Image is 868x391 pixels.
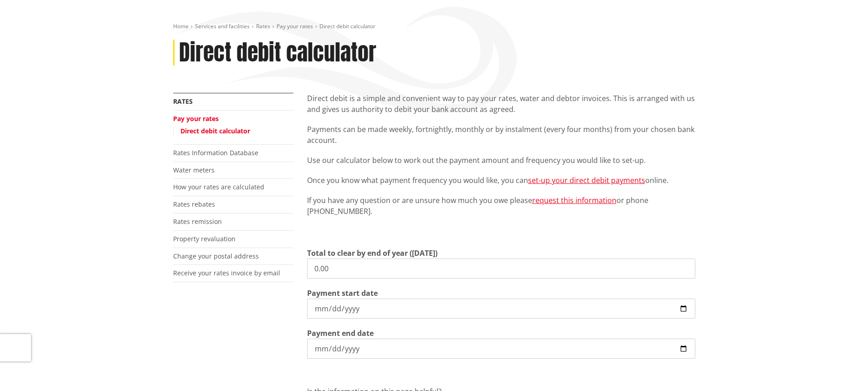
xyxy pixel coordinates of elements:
a: Rates Information Database [173,148,258,157]
span: Direct debit calculator [319,22,375,30]
p: Direct debit is a simple and convenient way to pay your rates, water and debtor invoices. This is... [307,93,695,115]
a: Water meters [173,166,215,174]
a: How your rates are calculated [173,183,264,191]
a: Services and facilities [195,22,250,30]
a: Pay your rates [277,22,313,30]
label: Total to clear by end of year ([DATE]) [307,248,437,259]
a: Rates remission [173,217,222,226]
p: Payments can be made weekly, fortnightly, monthly or by instalment (every four months) from your ... [307,124,695,146]
p: If you have any question or are unsure how much you owe please or phone [PHONE_NUMBER]. [307,195,695,217]
a: Receive your rates invoice by email [173,269,280,277]
a: Home [173,22,189,30]
a: set-up your direct debit payments [528,175,645,185]
a: Direct debit calculator [180,127,250,135]
a: Pay your rates [173,114,219,123]
p: Use our calculator below to work out the payment amount and frequency you would like to set-up. [307,155,695,166]
a: Rates [173,97,193,106]
h1: Direct debit calculator [179,40,376,66]
a: Rates rebates [173,200,215,208]
label: Payment start date [307,288,378,299]
label: Payment end date [307,328,374,339]
p: Once you know what payment frequency you would like, you can online. [307,175,695,186]
a: Property revaluation [173,234,236,243]
a: request this information [532,195,616,205]
a: Change your postal address [173,252,259,260]
a: Rates [256,22,270,30]
nav: breadcrumb [173,23,695,30]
